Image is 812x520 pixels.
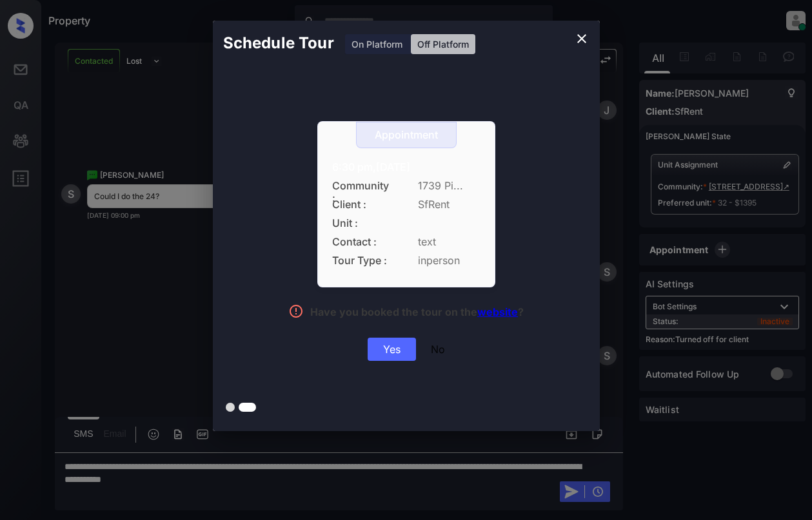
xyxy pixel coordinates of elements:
[368,338,416,361] div: Yes
[569,26,595,52] button: close
[418,236,480,248] span: text
[332,198,390,211] span: Client :
[431,343,445,356] div: No
[332,161,480,173] div: 6:30 pm,[DATE]
[332,180,390,192] span: Community :
[332,217,390,229] span: Unit :
[418,255,480,267] span: inperson
[418,180,480,192] span: 1739 Pi...
[332,236,390,248] span: Contact :
[213,21,344,66] h2: Schedule Tour
[477,305,518,318] a: website
[418,198,480,211] span: SfRent
[357,129,456,141] div: Appointment
[332,255,390,267] span: Tour Type :
[310,305,524,322] div: Have you booked the tour on the ?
